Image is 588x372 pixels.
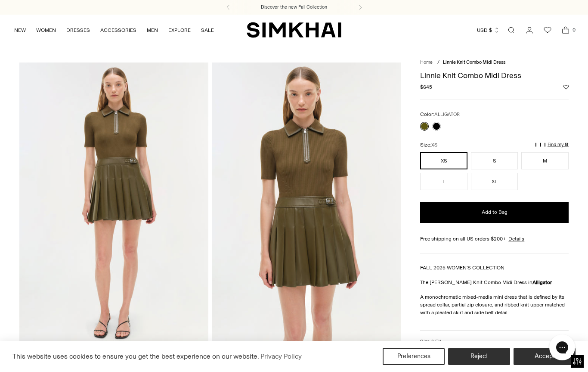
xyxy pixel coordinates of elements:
[431,142,437,148] span: XS
[14,21,26,40] a: NEW
[420,152,467,169] button: XS
[212,63,401,347] img: Linnie Knit Combo Midi Dress
[437,59,439,66] div: /
[420,331,569,353] button: Size & Fit
[532,279,552,285] strong: Alligator
[420,278,569,286] p: The [PERSON_NAME] Knit Combo Midi Dress in
[539,22,556,39] a: Wishlist
[563,84,569,90] button: Add to Wishlist
[471,173,518,190] button: XL
[514,348,576,365] button: Accept
[168,21,191,40] a: EXPLORE
[420,339,441,344] h3: Size & Fit
[420,59,569,66] nav: breadcrumbs
[100,21,136,40] a: ACCESSORIES
[420,110,460,119] label: Color:
[420,59,433,65] a: Home
[12,352,259,360] span: This website uses cookies to ensure you get the best experience on our website.
[545,331,579,363] iframe: Gorgias live chat messenger
[7,339,87,365] iframe: Sign Up via Text for Offers
[147,21,158,40] a: MEN
[503,22,520,39] a: Open search modal
[201,21,214,40] a: SALE
[420,202,569,223] button: Add to Bag
[420,293,569,316] p: A monochromatic mixed-media mini dress that is defined by its spread collar, partial zip closure,...
[471,152,518,169] button: S
[420,265,504,271] a: FALL 2025 WOMEN'S COLLECTION
[420,235,569,243] div: Free shipping on all US orders $200+
[482,209,508,216] span: Add to Bag
[557,22,574,39] a: Open cart modal
[420,83,432,91] span: $645
[383,348,445,365] button: Preferences
[36,21,56,40] a: WOMEN
[477,21,500,40] button: USD $
[420,141,437,149] label: Size:
[508,235,524,243] a: Details
[259,350,303,363] a: Privacy Policy (opens in a new tab)
[434,112,460,117] span: ALLIGATOR
[420,72,569,79] h1: Linnie Knit Combo Midi Dress
[448,348,510,365] button: Reject
[261,4,327,11] a: Discover the new Fall Collection
[521,152,569,169] button: M
[66,21,90,40] a: DRESSES
[247,22,341,38] a: SIMKHAI
[19,63,208,347] img: Linnie Knit Combo Midi Dress
[570,26,578,34] span: 0
[521,22,538,39] a: Go to the account page
[420,173,467,190] button: L
[443,59,505,65] span: Linnie Knit Combo Midi Dress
